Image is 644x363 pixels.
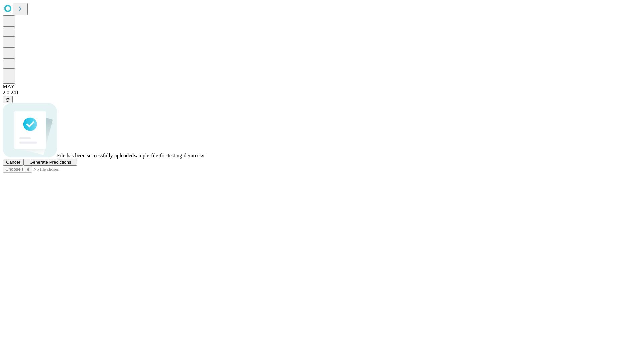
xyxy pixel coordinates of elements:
button: Cancel [3,159,23,166]
div: 2.0.241 [3,90,641,96]
span: File has been successfully uploaded [57,153,134,158]
span: sample-file-for-testing-demo.csv [134,153,204,158]
span: Generate Predictions [29,160,71,165]
button: @ [3,96,13,103]
button: Generate Predictions [23,159,77,166]
span: Cancel [6,160,20,165]
div: MAY [3,84,641,90]
span: @ [5,97,10,102]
